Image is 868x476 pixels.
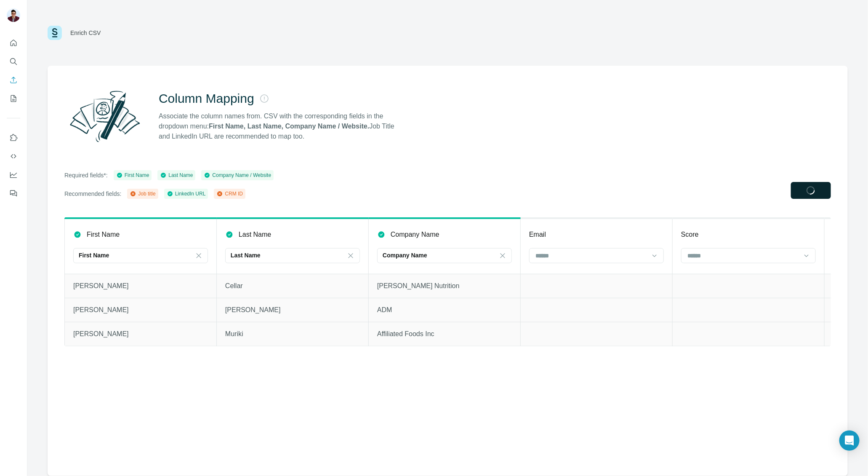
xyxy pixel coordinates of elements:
div: Open Intercom Messenger [839,431,860,451]
p: Company Name [383,251,427,259]
button: Use Surfe API [7,149,20,164]
div: CRM ID [216,190,243,198]
button: Use Surfe on LinkedIn [7,130,20,145]
div: Last Name [160,171,193,179]
button: My lists [7,91,20,106]
p: [PERSON_NAME] Nutrition [377,281,512,291]
p: Affiliated Foods Inc [377,329,512,339]
p: ADM [377,305,512,315]
p: Last Name [231,251,261,259]
p: Muriki [225,329,360,339]
button: Quick start [7,35,20,51]
button: Enrich CSV [7,72,20,88]
button: Dashboard [7,167,20,182]
p: Score [681,230,699,240]
h2: Column Mapping [159,91,254,106]
img: Surfe Logo [48,26,62,40]
p: First Name [79,251,109,259]
p: Required fields*: [64,171,108,179]
p: [PERSON_NAME] [73,329,208,339]
img: Surfe Illustration - Column Mapping [64,86,145,147]
p: Recommended fields: [64,190,121,198]
p: Associate the column names from. CSV with the corresponding fields in the dropdown menu: Job Titl... [159,111,402,142]
div: LinkedIn URL [167,190,206,198]
div: Company Name / Website [204,171,271,179]
p: Company Name [391,230,439,240]
p: [PERSON_NAME] [73,281,208,291]
img: Avatar [7,8,20,22]
p: [PERSON_NAME] [73,305,208,315]
div: First Name [116,171,149,179]
p: First Name [87,230,120,240]
button: Feedback [7,186,20,201]
div: Enrich CSV [70,29,101,37]
p: Email [529,230,546,240]
p: [PERSON_NAME] [225,305,360,315]
strong: First Name, Last Name, Company Name / Website. [209,123,369,130]
p: Last Name [239,230,271,240]
div: Job title [130,190,155,198]
button: Search [7,54,20,69]
p: Cellar [225,281,360,291]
